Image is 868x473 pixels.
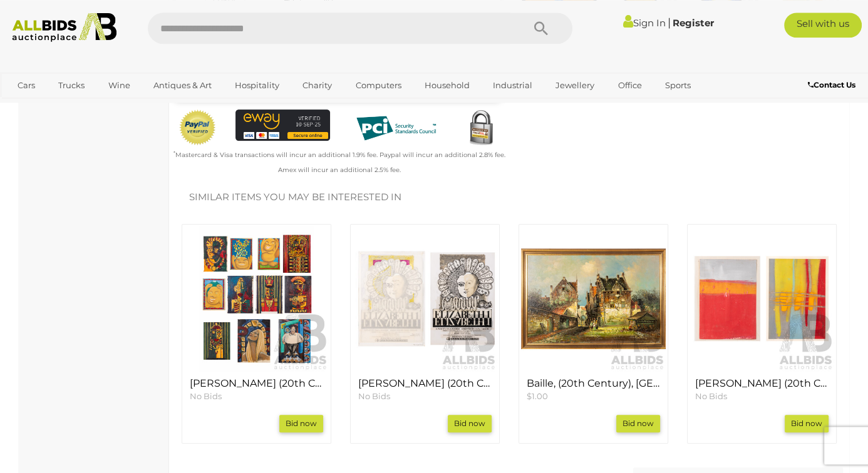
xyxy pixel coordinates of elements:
[808,80,855,89] b: Contact Us
[6,13,122,42] img: Allbids.com.au
[353,226,497,371] img: Francois (20th Century, C1990s-2005), Incomplete Mark Up of Elizabeth I Theatre Production Poster...
[350,224,500,443] div: Francois (20th Century, C1990s-2005), Incomplete Mark Up of Elizabeth I Theatre Production Poster...
[50,75,93,96] a: Trucks
[690,226,834,371] img: Conchita Carambano (20th Century, German-Born Australian, 1961-) In Triplicate & Final Fantasy V,...
[519,224,668,443] div: Baille, (20th Century), Country Village, Lovely Original Oil on Canvas Board, 70 x 102 cm (frame)
[527,378,660,402] a: Baille, (20th Century), [GEOGRAPHIC_DATA], Lovely Original Oil on Canvas Board, 70 x 102 cm (fram...
[527,390,660,402] p: $1.00
[448,415,492,432] a: Bid now
[668,16,671,29] span: |
[527,378,660,389] h4: Baille, (20th Century), [GEOGRAPHIC_DATA], Lovely Original Oil on Canvas Board, 70 x 102 cm (frame)
[279,415,323,432] a: Bid now
[416,75,478,96] a: Household
[190,378,323,402] a: [PERSON_NAME] (20th Century, c1990s-2005), Happy Haito I,II & III, Tribal Studies (x6), Da Luvva ...
[358,390,492,402] p: No Bids
[657,75,699,96] a: Sports
[784,13,862,38] a: Sell with us
[510,13,572,44] button: Search
[521,226,666,371] img: Baille, (20th Century), Country Village, Lovely Original Oil on Canvas Board, 70 x 102 cm (frame)
[610,75,650,96] a: Office
[294,75,340,96] a: Charity
[349,109,443,147] img: PCI DSS compliant
[178,109,217,146] img: Official PayPal Seal
[190,378,323,389] h4: [PERSON_NAME] (20th Century, c1990s-2005), Happy Haito I,II & III, Tribal Studies (x6), Da Luvva ...
[145,75,220,96] a: Antiques & Art
[235,109,330,141] img: eWAY Payment Gateway
[695,378,829,389] h4: [PERSON_NAME] (20th Century, German-Born Australian, [DEMOGRAPHIC_DATA]-) In Triplicate & Final F...
[616,415,660,432] a: Bid now
[173,151,505,173] small: Mastercard & Visa transactions will incur an additional 1.9% fee. Paypal will incur an additional...
[184,226,329,371] img: Francois (20th Century, c1990s-2005), Happy Haito I,II & III, Tribal Studies (x6), Da Luvva Da Li...
[182,224,331,443] div: Francois (20th Century, c1990s-2005), Happy Haito I,II & III, Tribal Studies (x6), Da Luvva Da Li...
[227,75,287,96] a: Hospitality
[100,75,138,96] a: Wine
[808,78,859,92] a: Contact Us
[695,390,829,402] p: No Bids
[358,378,492,402] a: [PERSON_NAME] (20th Century, C1990s-2005), Incomplete Mark Up of [PERSON_NAME] Theatre Production...
[687,224,837,443] div: Conchita Carambano (20th Century, German-Born Australian, 1961-) In Triplicate & Final Fantasy V,...
[673,17,714,29] a: Register
[190,390,323,402] p: No Bids
[695,378,829,402] a: [PERSON_NAME] (20th Century, German-Born Australian, [DEMOGRAPHIC_DATA]-) In Triplicate & Final F...
[348,75,410,96] a: Computers
[358,378,492,389] h4: [PERSON_NAME] (20th Century, C1990s-2005), Incomplete Mark Up of [PERSON_NAME] Theatre Production...
[462,109,500,148] img: Secured by Rapid SSL
[485,75,540,96] a: Industrial
[547,75,602,96] a: Jewellery
[623,17,666,29] a: Sign In
[785,415,829,432] a: Bid now
[189,192,829,203] h2: Similar items you may be interested in
[9,75,43,96] a: Cars
[9,96,115,116] a: [GEOGRAPHIC_DATA]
